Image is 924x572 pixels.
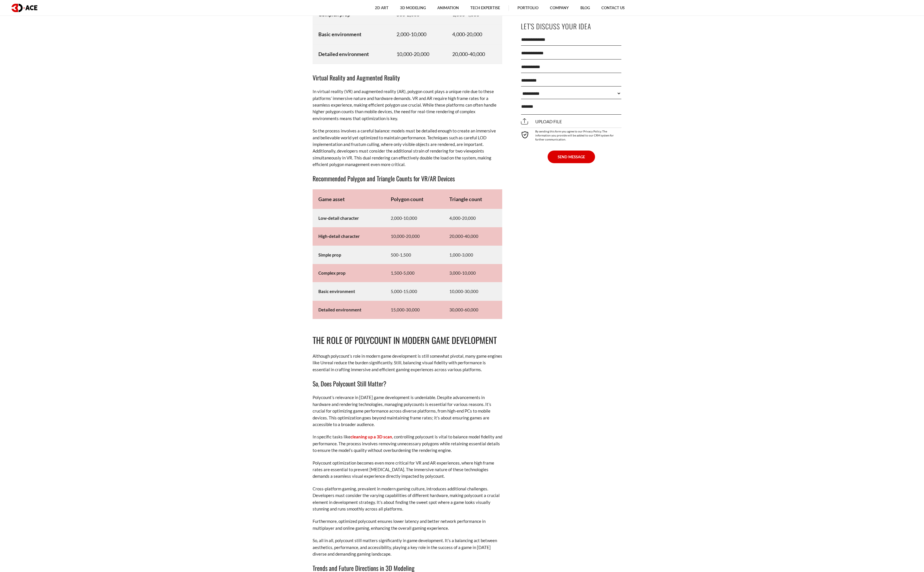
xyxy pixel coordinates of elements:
[313,518,502,531] p: Furthermore, optimized polycount ensures lower latency and better network performance in multipla...
[385,264,444,282] td: 1,500-5,000
[313,353,502,373] p: Although polycount’s role in modern game development is still somewhat pivotal, many game engines...
[313,334,502,347] h2: The Role of Polycount in Modern Game Development
[391,196,423,202] strong: Polygon count
[318,307,361,312] strong: Detailed environment
[385,301,444,319] td: 15,000-30,000
[444,246,502,264] td: 1,000-3,000
[313,379,502,388] h3: So, Does Polycount Still Matter?
[313,128,502,168] p: So the process involves a careful balance: models must be detailed enough to create an immersive ...
[313,394,502,428] p: Polycount’s relevance in [DATE] game development is undeniable. Despite advancements in hardware ...
[313,460,502,480] p: Polycount optimization becomes even more critical for VR and AR experiences, where high frame rat...
[313,486,502,513] p: Cross-platform gaming, prevalent in modern gaming culture, introduces additional challenges. Deve...
[318,270,345,276] strong: Complex prop
[313,88,502,122] p: In virtual reality (VR) and augmented reality (AR), polygon count plays a unique role due to thes...
[444,209,502,227] td: 4,000-20,000
[351,434,392,439] a: cleaning up a 3D scan
[385,282,444,301] td: 5,000-15,000
[313,174,502,183] h3: Recommended Polygon and Triangle Counts for VR/AR Devices
[391,44,446,64] td: 10,000-20,000
[444,264,502,282] td: 3,000-10,000
[385,246,444,264] td: 500-1,500
[521,128,621,141] div: By sending this form you agree to our Privacy Policy. The information you provide will be added t...
[318,289,355,294] strong: Basic environment
[444,227,502,246] td: 20,000-40,000
[444,282,502,301] td: 10,000-30,000
[385,209,444,227] td: 2,000-10,000
[318,252,341,257] strong: Simple prop
[313,73,502,82] h3: Virtual Reality and Augmented Reality
[11,4,37,12] img: logo dark
[318,11,350,18] strong: Complex prop
[521,20,621,33] p: Let's Discuss Your Idea
[318,215,359,221] strong: Low-detail character
[446,44,502,64] td: 20,000-40,000
[391,24,446,44] td: 2,000-10,000
[385,227,444,246] td: 10,000-20,000
[318,51,369,57] strong: Detailed environment
[521,119,562,124] span: Upload file
[318,31,361,37] strong: Basic environment
[318,234,360,239] strong: High-detail character
[548,151,595,163] button: SEND MESSAGE
[446,24,502,44] td: 4,000-20,000
[313,434,502,454] p: In specific tasks like , controlling polycount is vital to balance model fidelity and performance...
[449,196,482,202] strong: Triangle count
[313,537,502,557] p: So, all in all, polycount still matters significantly in game development. It’s a balancing act b...
[318,196,345,202] strong: Game asset
[444,301,502,319] td: 30,000-60,000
